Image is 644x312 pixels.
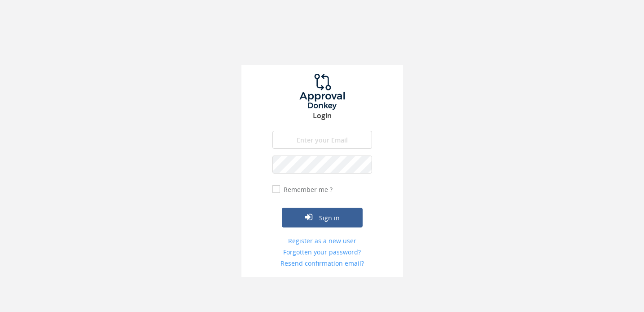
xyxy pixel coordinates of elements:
[272,131,372,149] input: Enter your Email
[272,236,372,245] a: Register as a new user
[281,185,333,194] label: Remember me ?
[241,112,403,120] h3: Login
[272,248,372,257] a: Forgotten your password?
[289,74,356,110] img: logo.png
[282,208,363,227] button: Sign in
[272,259,372,268] a: Resend confirmation email?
